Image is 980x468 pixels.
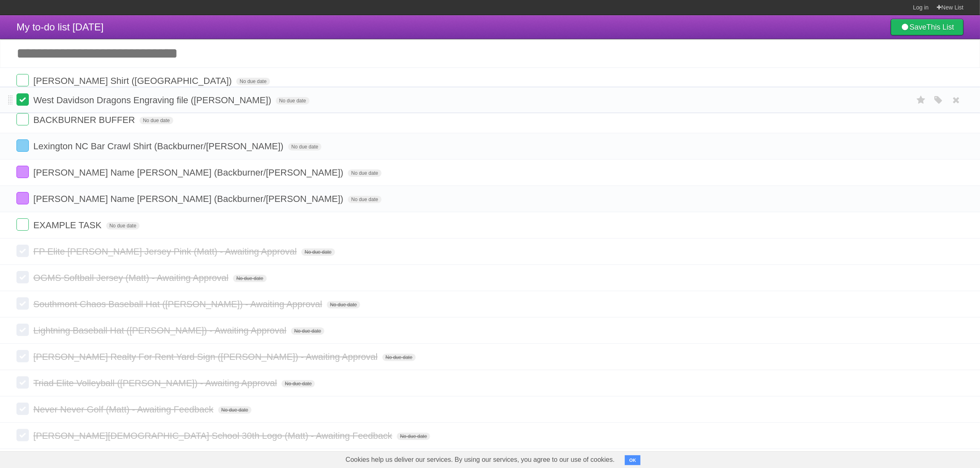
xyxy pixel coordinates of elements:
label: Done [16,192,29,204]
span: No due date [282,380,315,387]
b: This List [926,23,954,31]
span: No due date [276,97,309,104]
span: [PERSON_NAME] Shirt ([GEOGRAPHIC_DATA]) [33,76,234,86]
label: Done [16,403,29,415]
label: Done [16,218,29,231]
a: SaveThis List [891,19,964,35]
button: OK [625,455,641,465]
span: No due date [288,143,321,151]
span: OGMS Softball Jersey (Matt) - Awaiting Approval [33,273,230,283]
span: No due date [348,196,381,203]
span: EXAMPLE TASK [33,220,103,230]
label: Done [16,74,29,86]
span: No due date [397,433,430,440]
span: Cookies help us deliver our services. By using our services, you agree to our use of cookies. [338,452,623,468]
label: Done [16,139,29,152]
span: Lexington NC Bar Crawl Shirt (Backburner/[PERSON_NAME]) [33,141,286,151]
label: Star task [913,93,929,107]
label: Done [16,429,29,441]
label: Done [16,166,29,178]
span: [PERSON_NAME] Name [PERSON_NAME] (Backburner/[PERSON_NAME]) [33,194,345,204]
span: No due date [140,117,173,124]
label: Done [16,93,29,106]
label: Done [16,350,29,362]
label: Done [16,271,29,283]
span: BACKBURNER BUFFER [33,115,137,125]
span: Triad Elite Volleyball ([PERSON_NAME]) - Awaiting Approval [33,378,279,388]
span: No due date [236,78,270,85]
label: Done [16,324,29,336]
label: Done [16,113,29,125]
span: No due date [291,327,324,335]
span: West Davidson Dragons Engraving file ([PERSON_NAME]) [33,95,273,105]
span: No due date [233,275,266,282]
label: Done [16,297,29,310]
span: No due date [348,169,381,177]
span: Never Never Golf (Matt) - Awaiting Feedback [33,404,215,415]
span: FP Elite [PERSON_NAME] Jersey Pink (Matt) - Awaiting Approval [33,246,299,257]
span: No due date [218,406,251,414]
span: Lightning Baseball Hat ([PERSON_NAME]) - Awaiting Approval [33,325,289,336]
label: Done [16,376,29,389]
span: Southmont Chaos Baseball Hat ([PERSON_NAME]) - Awaiting Approval [33,299,324,309]
span: [PERSON_NAME] Realty For Rent Yard Sign ([PERSON_NAME]) - Awaiting Approval [33,352,379,362]
span: No due date [382,354,416,361]
label: Done [16,245,29,257]
span: [PERSON_NAME][DEMOGRAPHIC_DATA] School 30th Logo (Matt) - Awaiting Feedback [33,431,394,441]
span: [PERSON_NAME] Name [PERSON_NAME] (Backburner/[PERSON_NAME]) [33,167,345,178]
span: No due date [106,222,140,229]
span: No due date [301,248,335,256]
span: My to-do list [DATE] [16,21,104,32]
span: No due date [327,301,360,308]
